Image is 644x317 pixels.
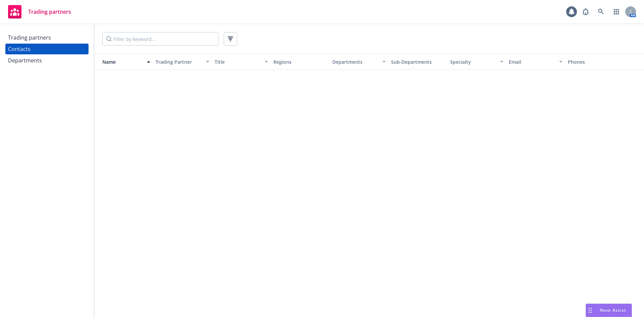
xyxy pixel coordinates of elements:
[330,54,388,70] button: Departments
[450,58,496,65] div: Specialty
[594,5,608,18] a: Search
[215,58,261,65] div: Title
[600,307,626,313] span: Nova Assist
[586,304,632,317] button: Nova Assist
[273,58,327,65] div: Regions
[8,55,42,66] div: Departments
[5,32,89,43] a: Trading partners
[565,54,624,70] button: Phones
[5,55,89,66] a: Departments
[28,9,71,14] span: Trading partners
[271,54,329,70] button: Regions
[8,32,51,43] div: Trading partners
[102,32,218,46] input: Filter by keyword...
[212,54,271,70] button: Title
[586,304,594,317] div: Drag to move
[5,2,74,21] a: Trading partners
[391,58,444,65] div: Sub-Departments
[156,58,202,65] div: Trading Partner
[8,44,31,54] div: Contacts
[447,54,506,70] button: Specialty
[153,54,212,70] button: Trading Partner
[568,58,621,65] div: Phones
[5,44,89,54] a: Contacts
[332,58,378,65] div: Departments
[610,5,623,18] a: Switch app
[97,58,143,65] div: Name
[579,5,592,18] a: Report a Bug
[388,54,447,70] button: Sub-Departments
[94,54,153,70] button: Name
[506,54,565,70] button: Email
[509,58,555,65] div: Email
